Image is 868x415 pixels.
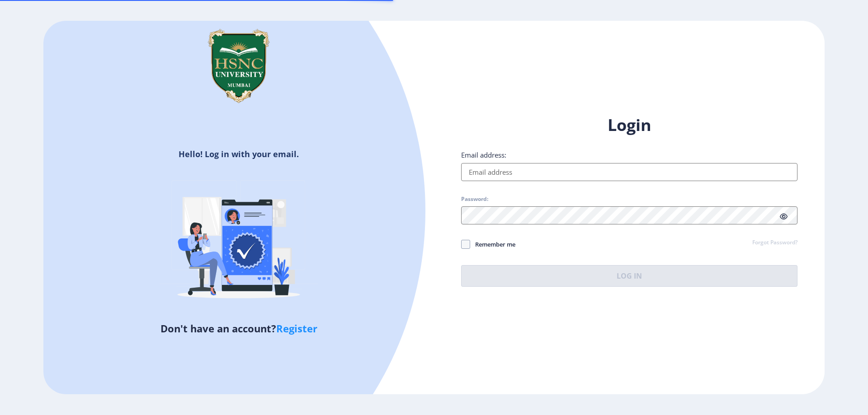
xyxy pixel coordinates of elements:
[461,196,488,203] label: Password:
[752,239,797,247] a: Forgot Password?
[461,163,797,181] input: Email address
[461,150,506,159] label: Email address:
[461,114,797,136] h1: Login
[193,21,284,111] img: hsnc.png
[276,322,317,335] a: Register
[461,265,797,287] button: Log In
[470,239,515,250] span: Remember me
[160,163,318,321] img: Verified-rafiki.svg
[50,321,427,336] h5: Don't have an account?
